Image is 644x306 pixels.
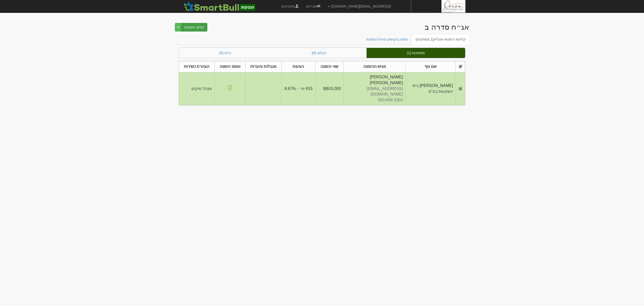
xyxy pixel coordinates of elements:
[271,48,367,58] a: נקלטו (0)
[425,23,469,31] div: גשם למשתכן בע"מ - אג״ח (סדרה ב) - הנפקה לציבור
[179,61,215,72] th: הצהרת כשירות
[346,97,403,103] div: 050-698-3304
[346,86,403,98] div: [EMAIL_ADDRESS][DOMAIN_NAME]
[181,23,207,32] button: קלוט הזמנות
[344,61,406,72] th: מגיש ההזמנה
[215,61,246,72] th: טופס הזמנה
[285,86,313,91] span: 915 יח׳ - 8.67%
[315,61,344,72] th: שווי הזמנה
[362,34,412,45] a: ניתוח ביקושים וניהול הזמנות
[412,34,470,45] a: קליטת הזמנות אונליין(1 ממתינות)
[227,85,232,90] img: pdf-file-icon.png
[346,74,403,86] div: [PERSON_NAME] [PERSON_NAME]
[406,61,456,72] th: שם גוף
[416,37,434,41] span: (1 ממתינות)
[406,72,456,105] td: [PERSON_NAME] בית השקעות בע"מ
[245,61,281,72] th: מגבלות והערות
[315,72,344,105] td: ₪915,000
[367,48,465,58] a: ממתינות (1)
[182,1,256,11] img: SmartBull Logo
[179,48,271,58] a: נדחו (0)
[191,86,212,91] span: מנהל תיקים
[281,61,315,72] th: הצעות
